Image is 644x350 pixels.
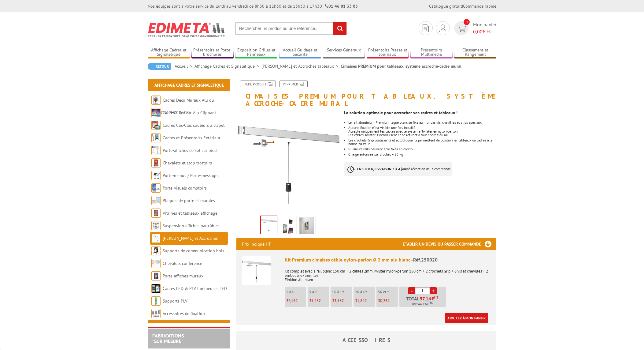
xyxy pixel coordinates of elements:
p: 1 à 4 [286,290,306,294]
li: Cimaises PREMIUM pour tableaux, système accroche-cadre mural [341,63,461,69]
a: Vitrines et tableaux affichage [163,210,217,216]
img: Cadres et Présentoirs Extérieur [151,133,161,142]
a: Porte-menus / Porte-messages [163,173,219,178]
a: Cadres LED & PLV lumineuses LED [163,286,227,291]
strong: EN STOCK, LIVRAISON 3 à 4 jours [357,167,409,171]
a: Présentoirs Multimédia [410,47,453,58]
a: FABRICATIONS"Sur Mesure" [152,333,184,344]
img: Cadres Clic-Clac couleurs à clapet [151,121,161,130]
li: Charge autorisée par crochet = 25 kg [348,152,496,156]
p: Les câbles Twister s'introduisent et se retirent à tout endroit du rail. [348,133,496,137]
p: 50 et + [378,290,398,294]
a: [PERSON_NAME] et Accroches tableaux [151,235,218,254]
p: 5 à 9 [309,290,329,294]
a: Cadres Clic-Clac Alu Clippant [163,110,216,115]
a: Affichage Cadres et Signalétique [154,82,224,88]
img: Plaques de porte et murales [151,196,161,205]
span: € HT [473,28,496,35]
img: devis rapide [423,24,429,32]
p: € [309,299,329,303]
a: Accueil [175,63,194,69]
img: Chevalets conférence [151,259,161,268]
img: Cadres LED & PLV lumineuses LED [151,284,161,293]
img: rail_cimaise_horizontal_fixation_installation_cadre_decoration_tableau_vernissage_exposition_affi... [299,217,314,236]
a: Chevalets et stop trottoirs [163,160,212,166]
a: Supports de communication bois [163,248,224,254]
h1: Cimaises PREMIUM pour tableaux, système accroche-cadre mural [232,81,501,107]
a: Chevalets conférence [163,261,202,266]
img: cimaises_250020.jpg [236,110,339,213]
a: Présentoirs et Porte-brochures [191,47,234,58]
a: Retour [148,63,171,70]
a: Présentoirs Presse et Journaux [367,47,409,58]
div: Kit Premium cimaises câble nylon-perlon Ø 2 mm alu blanc - [285,256,491,263]
a: Porte-affiches de sol sur pied [163,148,217,153]
span: 37,14 [286,298,295,303]
img: cimaises_250020.jpg [261,216,277,235]
span: 0,00 [473,28,483,35]
p: à réception de la commande [344,162,452,176]
a: Cadres Deco Muraux Alu ou [GEOGRAPHIC_DATA] [151,97,214,115]
span: Soit € [412,302,433,307]
strong: La solution optimale pour accrocher vos cadres et tableaux ! [344,110,457,115]
img: 250020_kit_premium_cimaises_cable.jpg [280,217,295,236]
img: Edimeta [148,18,226,41]
a: Exposition Grilles et Panneaux [235,47,277,58]
a: Accueil Guidage et Sécurité [279,47,321,58]
p: € [378,299,398,303]
p: Total [401,296,446,307]
span: Réf.250020 [413,257,438,263]
span: 37,14 [420,296,431,301]
sup: HT [434,295,438,299]
span: 30,26 [378,298,387,303]
input: rechercher [333,22,346,35]
input: Rechercher un produit ou une référence... [235,22,347,35]
div: Nos équipes sont à votre service du lundi au vendredi de 8h30 à 12h30 et de 13h30 à 17h30 [148,3,358,9]
a: devis rapide 0 Mon panier 0,00€ HT [453,21,496,35]
img: Porte-menus / Porte-messages [151,171,161,180]
a: Accessoires de fixation [163,311,205,316]
span: Mon panier [473,21,496,35]
a: Affichage Cadres et Signalétique [148,47,190,58]
p: € [355,299,375,303]
a: Services Généraux [323,47,365,58]
a: - [408,287,415,294]
span: 33,53 [332,298,342,303]
a: Cadres et Présentoirs Extérieur [163,135,220,141]
img: Suspension affiches par câbles [151,221,161,230]
span: € [431,296,434,301]
a: [PERSON_NAME] et Accroches tableaux [261,63,341,69]
a: Classement et Rangement [454,47,496,58]
img: devis rapide [457,25,466,32]
img: Supports PLV [151,296,161,306]
p: € [332,299,352,303]
h4: ACCESSOIRES [236,337,496,343]
img: Porte-affiches de sol sur pied [151,146,161,155]
img: Cadres Deco Muraux Alu ou Bois [151,96,161,105]
li: Les crochets Grip coulissants et autobloquants permettent de positionner tableaux ou cadres à la ... [348,138,496,146]
span: 0 [464,19,470,25]
span: 35,28 [309,298,319,303]
p: Aucune fixation n'est visible une fois installé. [348,126,496,130]
strong: 01 46 81 33 03 [325,3,358,9]
p: Accepte uniquement les câbles avec le système Twister en nylon-perlon. [348,130,496,133]
img: devis rapide [439,24,446,32]
a: Commande rapide [463,3,496,9]
a: Catalogue gratuit [429,3,462,9]
a: Plaques de porte et murales [163,198,215,203]
img: Porte-affiches muraux [151,271,161,280]
p: 20 à 49 [355,290,375,294]
a: Affichage Cadres et Signalétique [194,63,261,69]
span: 31,84 [355,298,365,303]
img: Vitrines et tableaux affichage [151,209,161,218]
a: Imprimer [279,81,308,87]
a: Porte-visuels comptoirs [163,185,207,191]
img: Kit Premium cimaises câble nylon-perlon Ø 2 mm alu blanc [242,256,271,285]
img: Accessoires de fixation [151,309,161,318]
img: Porte-visuels comptoirs [151,183,161,193]
p: € [286,299,306,303]
h3: Etablir un devis ou passer commande [403,238,496,250]
a: Ajouter à mon panier [445,313,488,323]
img: Cimaises et Accroches tableaux [151,234,161,243]
p: Prix indiqué HT [242,238,271,250]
